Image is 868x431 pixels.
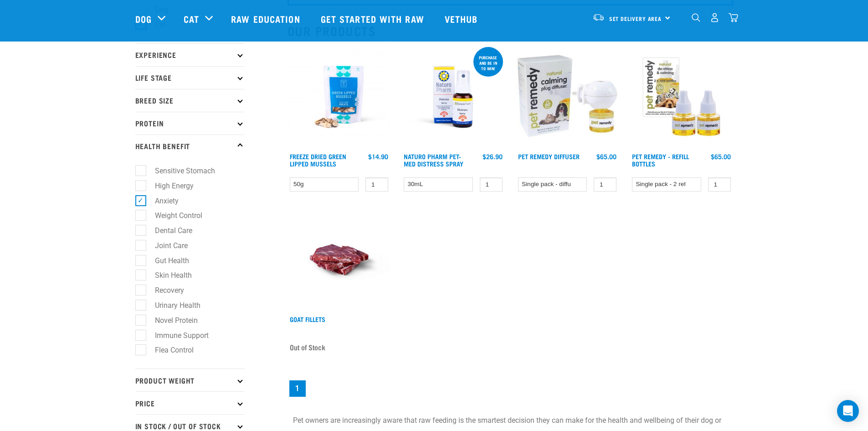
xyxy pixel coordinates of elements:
input: 1 [708,177,731,192]
span: Set Delivery Area [609,17,662,20]
div: $26.90 [483,153,503,160]
img: van-moving.png [592,13,605,21]
div: $14.90 [368,153,388,160]
label: Immune Support [140,330,212,341]
p: Life Stage [135,66,245,89]
label: Flea Control [140,344,197,356]
a: Dog [135,12,152,26]
a: Freeze Dried Green Lipped Mussels [290,155,346,165]
a: Pet Remedy Diffuser [518,155,580,158]
input: 1 [480,177,503,192]
label: High Energy [140,180,197,192]
img: Pet Remedy [516,45,619,149]
div: $65.00 [711,153,731,160]
img: RE Product Shoot 2023 Nov8635 [401,45,505,149]
p: Experience [135,43,245,66]
nav: pagination [288,379,733,399]
a: Raw Education [222,0,311,37]
a: Pet Remedy - Refill Bottles [632,155,689,165]
p: Price [135,391,245,414]
p: Protein [135,112,245,135]
label: Novel Protein [140,315,201,326]
label: Skin Health [140,270,195,281]
label: Recovery [140,285,188,296]
label: Dental Care [140,225,196,236]
input: 1 [365,177,388,192]
div: Open Intercom Messenger [837,400,859,422]
label: Urinary Health [140,300,204,311]
img: home-icon-1@2x.png [692,13,700,22]
img: home-icon@2x.png [729,13,738,22]
img: Pet remedy refills [630,45,733,149]
p: Health Benefit [135,135,245,157]
a: Cat [184,12,199,26]
a: Get started with Raw [312,0,436,37]
label: Gut Health [140,255,193,266]
label: Sensitive Stomach [140,165,219,177]
img: user.png [710,13,719,22]
input: 1 [594,177,616,192]
img: Raw Essentials Goat Fillets [288,208,391,312]
label: Anxiety [140,195,182,207]
span: Out of Stock [290,340,325,354]
a: Page 1 [289,380,306,397]
label: Weight Control [140,210,206,221]
a: Goat Fillets [290,317,325,321]
a: Vethub [436,0,489,37]
a: Naturo Pharm Pet-Med Distress Spray [404,155,463,165]
div: $65.00 [596,153,616,160]
p: Breed Size [135,89,245,112]
img: RE Product Shoot 2023 Nov8551 [288,45,391,149]
p: Product Weight [135,369,245,391]
label: Joint Care [140,240,191,251]
div: Purchase and be in to win! [473,51,503,75]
